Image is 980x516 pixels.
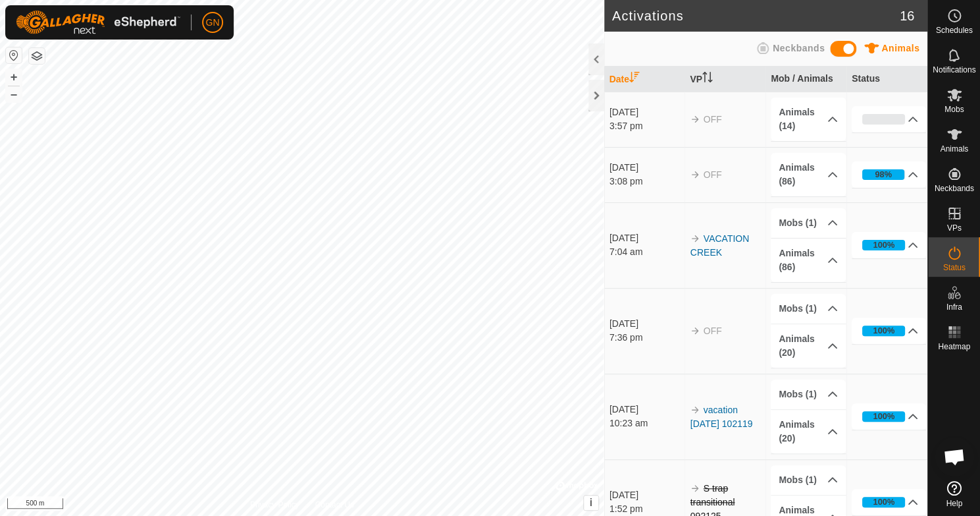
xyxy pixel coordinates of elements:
[206,16,220,30] span: GN
[690,405,700,415] img: arrow
[773,43,825,53] span: Neckbands
[940,145,968,153] span: Animals
[771,239,845,282] p-accordion-header: Animals (86)
[852,232,926,258] p-accordion-header: 100%
[873,496,894,508] div: 100%
[703,169,721,180] span: OFF
[852,161,926,188] p-accordion-header: 98%
[609,488,684,502] div: [DATE]
[690,169,700,180] img: arrow
[935,26,972,34] span: Schedules
[609,119,684,133] div: 3:57 pm
[946,303,962,311] span: Infra
[881,43,919,53] span: Animals
[16,11,180,34] img: Gallagher Logo
[584,496,598,510] button: i
[944,105,964,113] span: Mobs
[690,114,700,125] img: arrow
[934,185,973,192] span: Neckbands
[702,74,713,84] p-sorticon: Activate to sort
[771,465,845,495] p-accordion-header: Mobs (1)
[604,67,685,92] th: Date
[875,168,892,181] div: 98%
[690,483,700,494] img: arrow
[703,326,721,336] span: OFF
[609,231,684,245] div: [DATE]
[873,410,894,422] div: 100%
[935,437,974,476] div: Open chat
[690,326,700,336] img: arrow
[846,67,927,92] th: Status
[771,380,845,409] p-accordion-header: Mobs (1)
[589,497,592,508] span: i
[6,69,22,85] button: +
[609,403,684,416] div: [DATE]
[852,318,926,344] p-accordion-header: 100%
[765,67,846,92] th: Mob / Animals
[250,499,299,511] a: Privacy Policy
[900,6,914,26] span: 16
[946,500,962,507] span: Help
[771,410,845,453] p-accordion-header: Animals (20)
[771,294,845,324] p-accordion-header: Mobs (1)
[938,343,970,351] span: Heatmap
[684,67,765,92] th: VP
[609,502,684,516] div: 1:52 pm
[862,169,905,180] div: 98%
[6,47,22,63] button: Reset Map
[873,324,894,337] div: 100%
[690,405,752,429] a: vacation [DATE] 102119
[771,98,845,141] p-accordion-header: Animals (14)
[771,153,845,196] p-accordion-header: Animals (86)
[852,106,926,132] p-accordion-header: 0%
[609,245,684,259] div: 7:04 am
[609,416,684,430] div: 10:23 am
[862,411,905,422] div: 100%
[629,74,640,84] p-sorticon: Activate to sort
[315,499,353,511] a: Contact Us
[609,161,684,175] div: [DATE]
[862,326,905,336] div: 100%
[862,497,905,507] div: 100%
[609,175,684,188] div: 3:08 pm
[852,489,926,515] p-accordion-header: 100%
[771,208,845,238] p-accordion-header: Mobs (1)
[690,233,749,258] a: VACATION CREEK
[609,317,684,331] div: [DATE]
[928,476,980,513] a: Help
[690,233,700,244] img: arrow
[862,240,905,250] div: 100%
[609,331,684,345] div: 7:36 pm
[703,114,721,125] span: OFF
[609,105,684,119] div: [DATE]
[946,224,961,232] span: VPs
[6,86,22,102] button: –
[942,264,965,272] span: Status
[873,239,894,251] div: 100%
[771,324,845,368] p-accordion-header: Animals (20)
[933,66,975,74] span: Notifications
[862,114,905,125] div: 0%
[852,403,926,430] p-accordion-header: 100%
[612,8,900,24] h2: Activations
[29,48,45,64] button: Map Layers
